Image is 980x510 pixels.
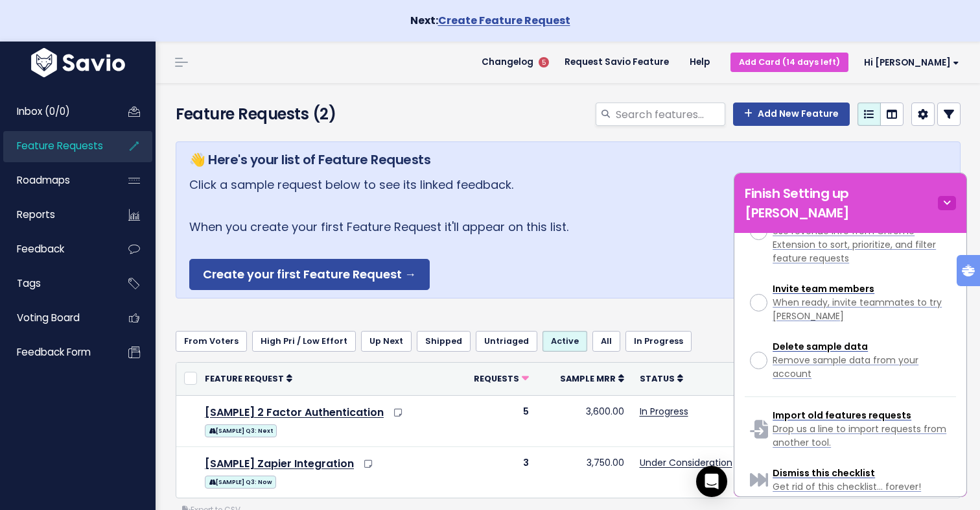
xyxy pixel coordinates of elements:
[17,208,55,221] span: Reports
[205,456,354,471] a: [SAMPLE] Zapier Integration
[848,53,970,73] a: Hi [PERSON_NAME]
[696,466,727,497] div: Open Intercom Messenger
[474,373,519,384] span: Requests
[3,200,108,230] a: Reports
[640,372,683,385] a: Status
[745,184,938,223] h5: Finish Setting up [PERSON_NAME]
[745,277,956,328] a: Invite team members When ready, invite teammates to try [PERSON_NAME]
[537,395,631,446] td: 3,600.00
[773,422,946,449] span: Drop us a line to import requests from another tool.
[17,345,91,359] span: Feedback form
[28,48,128,77] img: logo-white.9d6f32f41409.svg
[474,372,529,385] a: Requests
[745,404,956,455] a: Import old features requests Drop us a line to import requests from another tool.
[453,446,537,497] td: 3
[176,331,961,352] ul: Filter feature requests
[773,480,921,493] span: Get rid of this checklist... forever!
[773,467,875,480] span: Dismiss this checklist
[205,473,276,489] a: [SAMPLE] Q3: Now
[560,373,616,384] span: Sample MRR
[453,395,537,446] td: 5
[410,13,570,28] strong: Next:
[560,372,624,385] a: Sample MRR
[205,424,277,437] span: [SAMPLE] Q3: Next
[773,354,918,380] span: Remove sample data from your account
[205,476,276,489] span: [SAMPLE] Q3: Now
[205,372,292,385] a: Feature Request
[17,276,41,290] span: Tags
[3,337,108,367] a: Feedback form
[17,242,64,256] span: Feedback
[252,331,356,352] a: High Pri / Low Effort
[640,456,732,469] a: Under Consideration
[189,175,947,290] p: Click a sample request below to see its linked feedback. When you create your first Feature Reque...
[176,331,247,352] a: From Voters
[3,303,108,333] a: Voting Board
[17,173,70,187] span: Roadmaps
[482,58,533,67] span: Changelog
[3,97,108,127] a: Inbox (0/0)
[205,405,384,420] a: [SAMPLE] 2 Factor Authentication
[17,104,70,118] span: Inbox (0/0)
[189,150,947,169] h5: 👋 Here's your list of Feature Requests
[417,331,471,352] a: Shipped
[625,331,692,352] a: In Progress
[730,53,848,71] a: Add Card (14 days left)
[745,335,956,386] a: Delete sample data Remove sample data from your account
[3,131,108,161] a: Feature Requests
[542,331,587,352] a: Active
[205,373,284,384] span: Feature Request
[773,282,874,295] span: Invite team members
[539,57,549,67] span: 5
[864,58,959,67] span: Hi [PERSON_NAME]
[361,331,412,352] a: Up Next
[205,422,277,438] a: [SAMPLE] Q3: Next
[640,405,688,418] a: In Progress
[640,373,675,384] span: Status
[733,103,850,126] a: Add New Feature
[3,269,108,298] a: Tags
[3,165,108,195] a: Roadmaps
[554,53,679,72] a: Request Savio Feature
[17,139,103,152] span: Feature Requests
[773,340,868,353] span: Delete sample data
[3,234,108,264] a: Feedback
[438,13,570,28] a: Create Feature Request
[189,259,430,291] a: Create your first Feature Request →
[17,311,80,324] span: Voting Board
[773,225,936,265] span: Use revenue info from Chrome Extension to sort, prioritize, and filter feature requests
[176,103,425,126] h4: Feature Requests (2)
[614,103,725,126] input: Search features...
[679,53,720,72] a: Help
[773,409,911,422] span: Import old features requests
[773,296,942,322] span: When ready, invite teammates to try [PERSON_NAME]
[537,446,631,497] td: 3,750.00
[592,331,620,352] a: All
[476,331,537,352] a: Untriaged
[745,461,956,499] a: Dismiss this checklist Get rid of this checklist... forever!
